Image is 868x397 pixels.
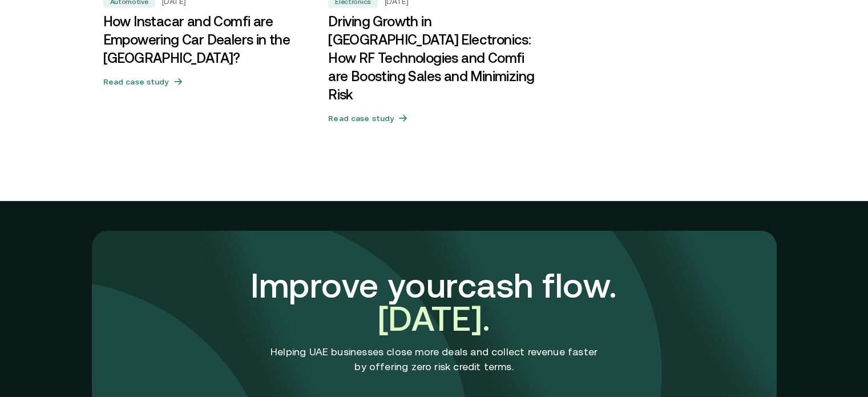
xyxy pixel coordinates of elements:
[271,344,597,374] p: Helping UAE businesses close more deals and collect revenue faster by offering zero risk credit t...
[328,113,394,124] h5: Read case study
[328,13,540,104] h3: Driving Growth in [GEOGRAPHIC_DATA] Electronics: How RF Technologies and Comfi are Boosting Sales...
[103,76,169,87] h5: Read case study
[103,13,315,67] h3: How Instacar and Comfi are Empowering Car Dealers in the [GEOGRAPHIC_DATA]?
[378,299,490,338] span: [DATE].
[192,269,677,335] h3: Improve your cash flow.
[328,109,540,128] button: Read case study
[103,72,315,91] button: Read case study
